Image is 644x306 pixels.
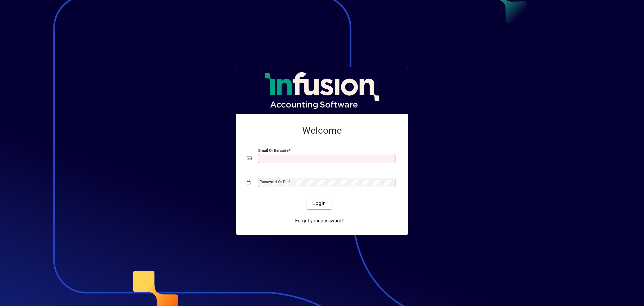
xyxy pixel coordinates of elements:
[258,148,288,153] mat-label: Email or Barcode
[260,179,288,184] mat-label: Password or Pin
[295,217,344,224] span: Forgot your password?
[292,215,346,227] a: Forgot your password?
[307,197,331,209] button: Login
[247,125,397,136] h2: Welcome
[312,200,326,207] span: Login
